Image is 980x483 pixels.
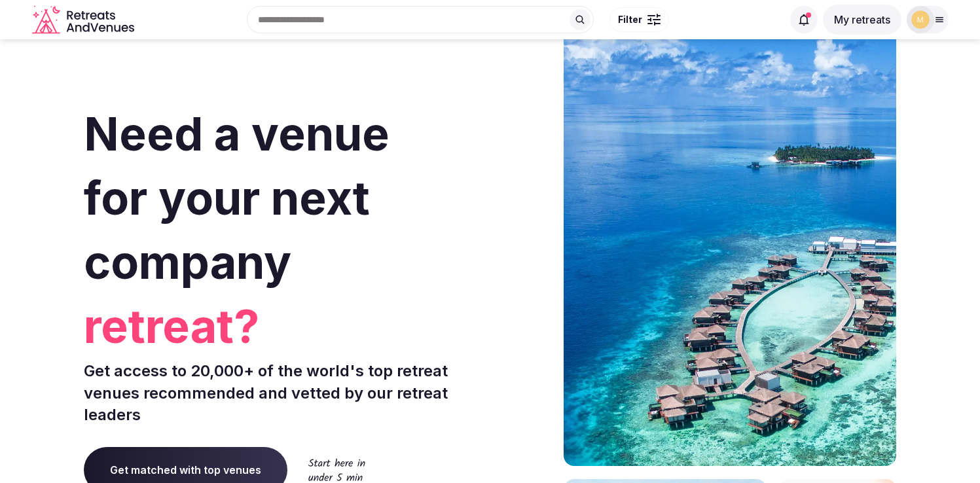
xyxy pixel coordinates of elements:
a: My retreats [823,13,901,26]
img: mana.vakili [911,10,930,29]
img: Start here in under 5 min [308,458,365,481]
span: Filter [618,13,642,26]
span: Need a venue for your next company [84,106,390,290]
button: My retreats [823,5,901,35]
button: Filter [609,7,669,32]
a: Visit the homepage [32,5,137,35]
svg: Retreats and Venues company logo [32,5,137,35]
p: Get access to 20,000+ of the world's top retreat venues recommended and vetted by our retreat lea... [84,360,485,426]
span: retreat? [84,295,485,359]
